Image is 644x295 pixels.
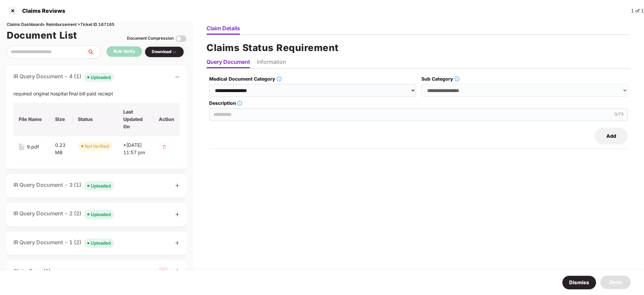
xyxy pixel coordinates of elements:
[113,48,135,55] div: Bulk Verify
[13,181,114,191] div: IR Query Document - 3 (1)
[206,58,250,68] li: Query Document
[91,182,111,189] div: Uploaded
[87,45,101,59] button: search
[87,49,101,55] span: search
[257,58,286,68] li: Information
[237,101,242,106] span: info-circle
[172,49,177,55] img: svg+xml;base64,PHN2ZyBpZD0iRHJvcGRvd24tMzJ4MzIiIHhtbG5zPSJodHRwOi8vd3d3LnczLm9yZy8yMDAwL3N2ZyIgd2...
[206,40,631,55] h1: Claims Status Requirement
[55,141,67,156] div: 0.23 MB
[13,267,51,276] div: Claim Form (1)
[91,240,111,246] div: Uploaded
[421,75,628,83] label: Sub Category
[631,7,644,14] div: 1 of 1
[206,25,240,35] li: Claim Details
[175,268,180,273] span: plus
[13,209,114,219] div: IR Query Document - 2 (2)
[13,72,114,82] div: IR Query Document - 4 (1)
[7,22,186,28] div: Claims Dashboard > Reimbursement > Ticket ID 167185
[152,49,177,55] div: Download
[176,33,186,44] img: svg+xml;base64,PHN2ZyBpZD0iVG9nZ2xlLTMyeDMyIiB4bWxucz0iaHR0cDovL3d3dy53My5vcmcvMjAwMC9zdmciIHdpZH...
[175,241,180,245] span: plus
[118,103,153,136] th: Last Updated On
[91,211,111,218] div: Uploaded
[159,267,168,276] img: svg+xml;base64,PHN2ZyBpZD0iR3JvdXBfMjg4MTMiIGRhdGEtbmFtZT0iR3JvdXAgMjg4MTMiIHhtbG5zPSJodHRwOi8vd3...
[153,103,180,136] th: Action
[50,103,73,136] th: Size
[609,278,622,286] div: Save
[175,212,180,217] span: plus
[209,99,628,107] label: Description
[277,77,281,81] span: info-circle
[73,103,118,136] th: Status
[13,103,50,136] th: File Name
[175,75,180,79] span: minus
[595,128,628,144] button: Add
[13,238,114,248] div: IR Query Document - 1 (2)
[18,7,65,14] div: Claims Reviews
[127,35,174,42] div: Document Compression
[27,143,39,151] div: 9.pdf
[19,143,24,150] img: svg+xml;base64,PHN2ZyB4bWxucz0iaHR0cDovL3d3dy53My5vcmcvMjAwMC9zdmciIHdpZHRoPSIxNiIgaGVpZ2h0PSIyMC...
[85,143,109,150] div: Not Verified
[175,183,180,188] span: plus
[7,28,77,43] h1: Document List
[159,141,170,152] img: svg+xml;base64,PHN2ZyB4bWxucz0iaHR0cDovL3d3dy53My5vcmcvMjAwMC9zdmciIHdpZHRoPSIzMiIgaGVpZ2h0PSIzMi...
[455,77,459,81] span: info-circle
[123,141,148,156] div: *[DATE] 11:57 pm
[209,75,416,83] label: Medical Document Category
[91,74,111,81] div: Uploaded
[562,276,596,290] button: Dismiss
[13,90,180,97] div: required original hospital final bill paid reciept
